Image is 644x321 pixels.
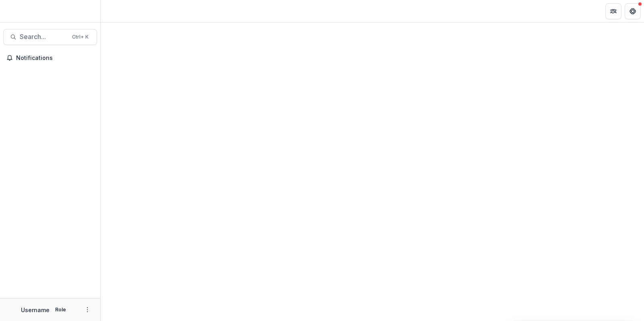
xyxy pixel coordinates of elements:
button: Get Help [625,3,641,19]
p: Username [21,306,50,314]
button: Notifications [3,51,97,64]
span: Search... [20,33,67,41]
button: Search... [3,29,97,45]
button: More [83,305,92,315]
div: Ctrl + K [70,33,90,41]
span: Notifications [16,55,94,62]
button: Partners [605,3,621,19]
p: Role [53,306,68,313]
